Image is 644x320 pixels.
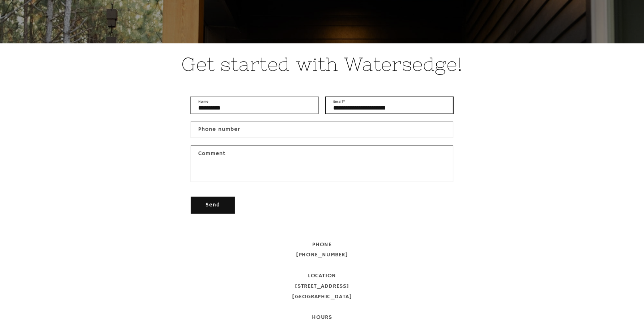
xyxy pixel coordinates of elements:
[313,241,332,248] span: PHONE
[123,52,521,77] h2: Get started with Watersedge!
[296,251,348,259] span: [PHONE_NUMBER]
[292,293,352,300] span: [GEOGRAPHIC_DATA]
[295,283,349,290] span: [STREET_ADDRESS]
[191,197,235,214] button: Send
[308,272,336,280] span: LOCATION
